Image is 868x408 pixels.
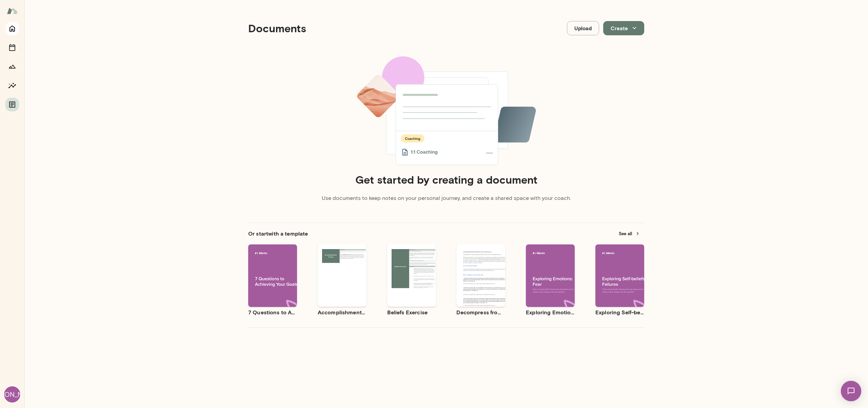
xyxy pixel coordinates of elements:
[7,4,18,17] img: Mento
[4,386,20,403] div: [PERSON_NAME]
[456,308,505,316] h6: Decompress from a Job
[387,308,436,316] h6: Beliefs Exercise
[615,228,644,239] button: See all
[5,22,19,35] button: Home
[567,21,599,35] button: Upload
[248,229,308,238] h6: Or start with a template
[526,308,575,316] h6: Exploring Emotions: Fear
[595,308,644,316] h6: Exploring Self-beliefs: Failures
[318,308,367,316] h6: Accomplishment Tracker
[322,194,571,202] p: Use documents to keep notes on your personal journey, and create a shared space with your coach.
[5,41,19,54] button: Sessions
[5,60,19,73] button: Growth Plan
[5,79,19,92] button: Insights
[248,308,297,316] h6: 7 Questions to Achieving Your Goals
[603,21,644,35] button: Create
[5,98,19,111] button: Documents
[355,56,537,165] img: empty
[248,22,306,35] h4: Documents
[355,173,537,186] h4: Get started by creating a document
